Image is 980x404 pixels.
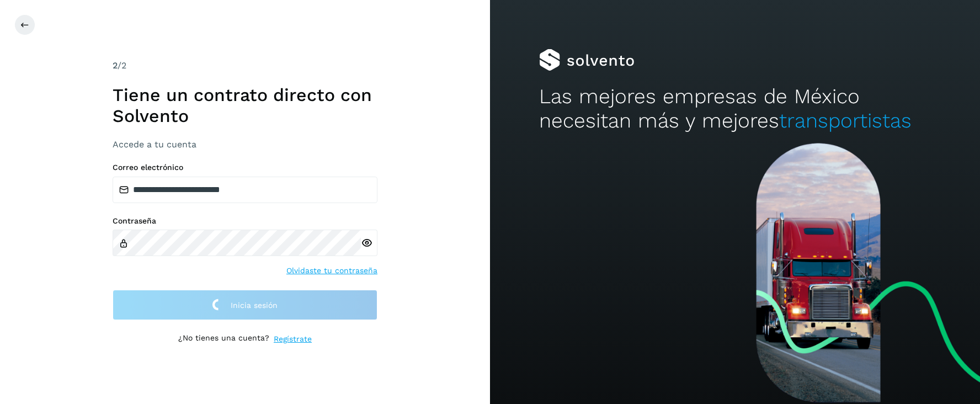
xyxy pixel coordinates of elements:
[779,109,912,132] span: transportistas
[113,163,377,172] label: Correo electrónico
[178,333,269,345] p: ¿No tienes una cuenta?
[286,265,377,277] a: Olvidaste tu contraseña
[113,139,377,150] h3: Accede a tu cuenta
[113,84,377,127] h1: Tiene un contrato directo con Solvento
[113,290,377,320] button: Inicia sesión
[274,333,312,345] a: Regístrate
[113,59,377,72] div: /2
[113,216,377,226] label: Contraseña
[539,84,931,134] h2: Las mejores empresas de México necesitan más y mejores
[231,301,278,309] span: Inicia sesión
[113,60,118,71] span: 2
